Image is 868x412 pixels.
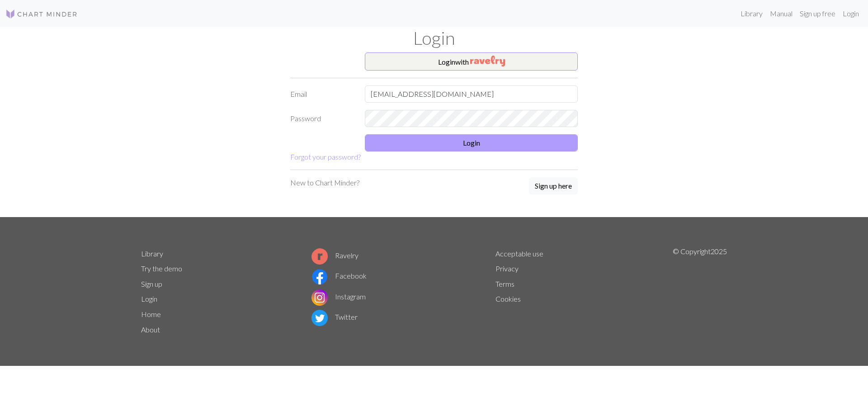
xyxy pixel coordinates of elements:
[766,5,796,23] a: Manual
[839,5,863,23] a: Login
[311,251,359,260] a: Ravelry
[141,249,163,258] a: Library
[141,279,162,288] a: Sign up
[311,310,328,326] img: Twitter logo
[737,5,766,23] a: Library
[495,249,543,258] a: Acceptable use
[470,56,505,66] img: Ravelry
[311,269,328,285] img: Facebook logo
[141,310,161,318] a: Home
[365,134,578,152] button: Login
[311,271,367,280] a: Facebook
[141,264,182,273] a: Try the demo
[285,110,359,127] label: Password
[5,9,78,19] img: Logo
[365,52,578,71] button: Loginwith
[529,177,578,195] a: Sign up here
[141,294,157,303] a: Login
[673,246,727,337] p: © Copyright 2025
[311,289,328,306] img: Instagram logo
[311,248,328,265] img: Ravelry logo
[290,152,361,161] a: Forgot your password?
[285,85,359,103] label: Email
[796,5,839,23] a: Sign up free
[495,294,521,303] a: Cookies
[311,313,358,321] a: Twitter
[311,292,366,301] a: Instagram
[495,279,514,288] a: Terms
[290,177,359,188] p: New to Chart Minder?
[136,27,732,49] h1: Login
[495,264,519,273] a: Privacy
[141,325,160,334] a: About
[529,177,578,194] button: Sign up here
